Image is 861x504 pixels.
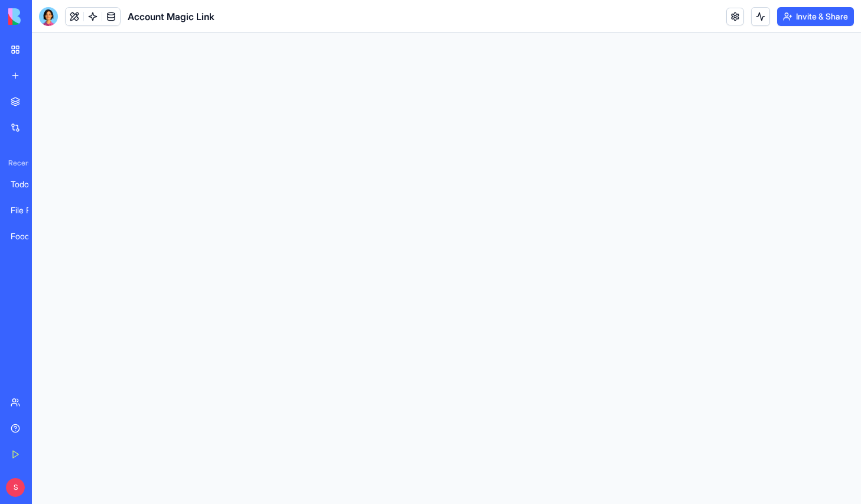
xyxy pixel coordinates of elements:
div: File Preview Hub [11,204,44,216]
div: Food Basket Distribution System [11,230,44,242]
a: Todo List App [4,173,51,196]
a: File Preview Hub [4,199,51,222]
a: Food Basket Distribution System [4,225,51,248]
span: Recent [4,158,28,168]
span: Account Magic Link [128,9,215,24]
button: Invite & Share [777,7,854,26]
img: logo [8,8,82,25]
div: Todo List App [11,178,44,190]
span: S [6,478,25,497]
